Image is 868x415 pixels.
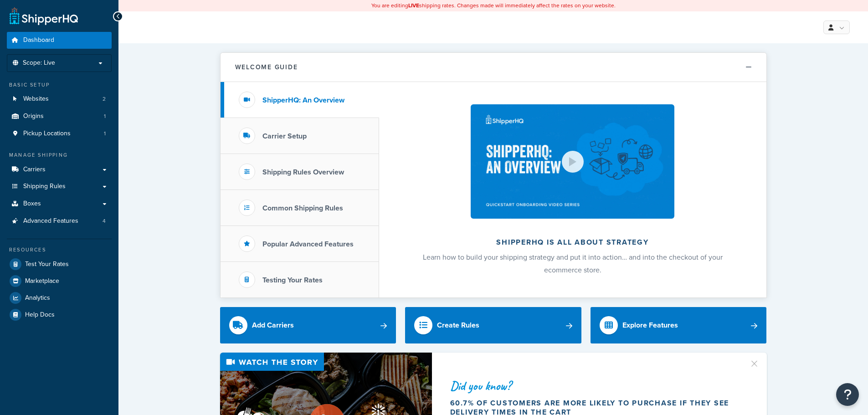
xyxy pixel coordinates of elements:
[7,91,112,108] a: Websites2
[7,273,112,289] a: Marketplace
[23,113,44,120] span: Origins
[25,294,50,302] span: Analytics
[591,307,767,343] a: Explore Features
[7,213,112,230] a: Advanced Features4
[23,59,55,67] span: Scope: Live
[622,319,678,332] div: Explore Features
[423,252,723,275] span: Learn how to build your shipping strategy and put it into action… and into the checkout of your e...
[262,240,354,248] h3: Popular Advanced Features
[23,166,46,174] span: Carriers
[7,256,112,272] a: Test Your Rates
[221,53,766,82] button: Welcome Guide
[403,238,742,246] h2: ShipperHQ is all about strategy
[23,95,49,103] span: Websites
[7,151,112,159] div: Manage Shipping
[23,36,54,44] span: Dashboard
[408,1,419,10] b: LIVE
[23,200,41,208] span: Boxes
[262,96,344,104] h3: ShipperHQ: An Overview
[836,383,859,406] button: Open Resource Center
[7,108,112,125] a: Origins1
[7,195,112,212] a: Boxes
[25,261,69,268] span: Test Your Rates
[437,319,479,332] div: Create Rules
[104,130,106,138] span: 1
[7,307,112,323] a: Help Docs
[7,125,112,142] li: Pickup Locations
[7,246,112,254] div: Resources
[450,379,738,392] div: Did you know?
[25,277,59,285] span: Marketplace
[7,32,112,49] a: Dashboard
[103,95,106,103] span: 2
[405,307,581,343] a: Create Rules
[23,130,71,138] span: Pickup Locations
[262,132,307,140] h3: Carrier Setup
[262,168,344,176] h3: Shipping Rules Overview
[25,311,55,319] span: Help Docs
[7,91,112,108] li: Websites
[23,183,66,190] span: Shipping Rules
[7,108,112,125] li: Origins
[252,319,294,332] div: Add Carriers
[7,81,112,89] div: Basic Setup
[235,64,298,71] h2: Welcome Guide
[7,161,112,178] a: Carriers
[103,217,106,225] span: 4
[262,204,343,212] h3: Common Shipping Rules
[471,104,674,219] img: ShipperHQ is all about strategy
[7,125,112,142] a: Pickup Locations1
[23,217,78,225] span: Advanced Features
[7,213,112,230] li: Advanced Features
[7,290,112,306] a: Analytics
[220,307,396,343] a: Add Carriers
[104,113,106,120] span: 1
[7,178,112,195] a: Shipping Rules
[262,276,323,284] h3: Testing Your Rates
